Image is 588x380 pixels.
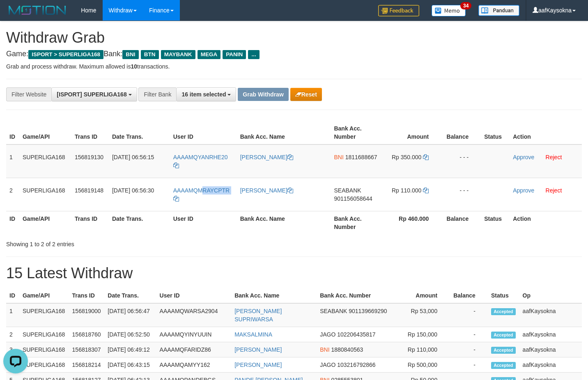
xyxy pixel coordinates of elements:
[450,288,488,303] th: Balance
[432,5,466,16] img: Button%20Memo.svg
[75,154,103,160] span: 156819130
[519,342,582,357] td: aafKaysokna
[491,332,516,339] span: Accepted
[337,331,375,338] span: Copy 102206435817 to clipboard
[156,303,232,327] td: AAAAMQWARSA2904
[19,342,69,357] td: SUPERLIGA168
[395,303,450,327] td: Rp 53,000
[331,121,381,144] th: Bank Acc. Number
[69,357,105,373] td: 156818214
[173,154,228,169] a: AAAAMQYANRHE20
[75,187,103,194] span: 156819148
[546,187,562,194] a: Reject
[450,327,488,342] td: -
[19,288,69,303] th: Game/API
[223,50,246,59] span: PANIN
[112,187,154,194] span: [DATE] 06:56:30
[71,211,109,234] th: Trans ID
[69,342,105,357] td: 156818307
[378,5,419,16] img: Feedback.jpg
[6,62,582,71] p: Grab and process withdraw. Maximum allowed is transactions.
[19,121,71,144] th: Game/API
[395,342,450,357] td: Rp 110,000
[345,154,377,160] span: Copy 1811688667 to clipboard
[173,187,230,202] a: AAAAMQMRAYCPTR
[337,362,375,368] span: Copy 103216792866 to clipboard
[320,331,335,338] span: JAGO
[51,87,137,101] button: [ISPORT] SUPERLIGA168
[513,187,534,194] a: Approve
[19,357,69,373] td: SUPERLIGA168
[491,308,516,315] span: Accepted
[112,154,154,160] span: [DATE] 06:56:15
[334,195,372,202] span: Copy 901156058644 to clipboard
[156,342,232,357] td: AAAAMQFARIDZ86
[170,211,237,234] th: User ID
[181,91,226,98] span: 16 item selected
[441,121,481,144] th: Balance
[519,288,582,303] th: Op
[513,154,534,160] a: Approve
[392,154,421,160] span: Rp 350.000
[546,154,562,160] a: Reject
[491,362,516,369] span: Accepted
[6,265,582,282] h1: 15 Latest Withdraw
[6,342,19,357] td: 3
[491,347,516,354] span: Accepted
[234,346,282,353] a: [PERSON_NAME]
[481,211,510,234] th: Status
[519,327,582,342] td: aafKaysokna
[320,308,347,314] span: SEABANK
[334,154,343,160] span: BNI
[3,3,28,28] button: Open LiveChat chat widget
[234,331,272,338] a: MAKSALMINA
[104,357,156,373] td: [DATE] 06:43:15
[6,288,19,303] th: ID
[173,187,230,194] span: AAAAMQMRAYCPTR
[19,303,69,327] td: SUPERLIGA168
[19,144,71,178] td: SUPERLIGA168
[395,288,450,303] th: Amount
[109,121,170,144] th: Date Trans.
[6,50,582,58] h4: Game: Bank:
[122,50,138,59] span: BNI
[392,187,421,194] span: Rp 110.000
[450,342,488,357] td: -
[290,88,322,101] button: Reset
[248,50,259,59] span: ...
[156,327,232,342] td: AAAAMQYINYUUIN
[460,2,471,9] span: 34
[234,362,282,368] a: [PERSON_NAME]
[519,357,582,373] td: aafKaysokna
[198,50,221,59] span: MEGA
[478,5,519,16] img: panduan.png
[141,50,159,59] span: BTN
[161,50,195,59] span: MAYBANK
[69,288,105,303] th: Trans ID
[6,30,582,46] h1: Withdraw Grab
[381,121,441,144] th: Amount
[317,288,395,303] th: Bank Acc. Number
[6,4,69,16] img: MOTION_logo.png
[240,154,293,160] a: [PERSON_NAME]
[231,288,317,303] th: Bank Acc. Name
[450,303,488,327] td: -
[234,308,282,323] a: [PERSON_NAME] SUPRIWARSA
[450,357,488,373] td: -
[69,327,105,342] td: 156818760
[334,187,361,194] span: SEABANK
[510,211,582,234] th: Action
[104,342,156,357] td: [DATE] 06:49:12
[6,211,19,234] th: ID
[510,121,582,144] th: Action
[240,187,293,194] a: [PERSON_NAME]
[156,357,232,373] td: AAAAMQAMYY162
[6,303,19,327] td: 1
[173,154,228,160] span: AAAAMQYANRHE20
[395,327,450,342] td: Rp 150,000
[104,288,156,303] th: Date Trans.
[395,357,450,373] td: Rp 500,000
[6,144,19,178] td: 1
[331,211,381,234] th: Bank Acc. Number
[6,121,19,144] th: ID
